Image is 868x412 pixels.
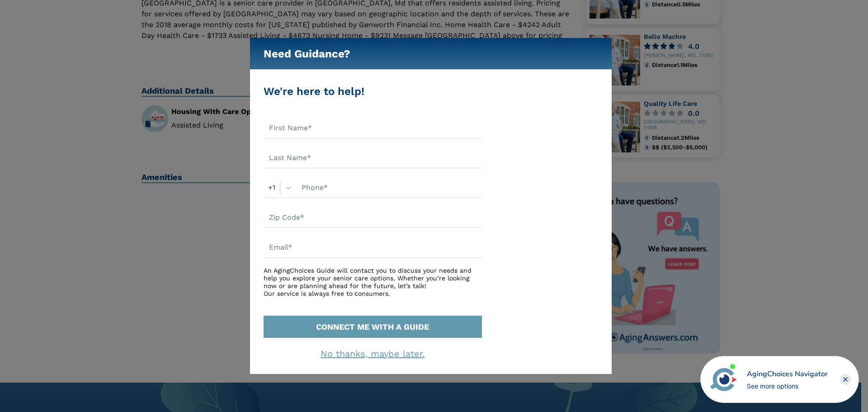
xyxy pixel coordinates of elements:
div: Close [840,374,851,385]
input: Phone* [296,177,482,198]
button: CONNECT ME WITH A GUIDE [264,316,482,338]
a: No thanks, maybe later. [321,348,425,359]
div: We're here to help! [264,83,482,99]
input: Last Name* [264,147,482,168]
h5: Need Guidance? [264,38,350,70]
input: First Name* [264,118,482,138]
input: Email* [264,237,482,258]
div: AgingChoices Navigator [747,369,828,379]
input: Zip Code* [264,207,482,228]
div: See more options [747,381,828,391]
img: avatar [708,364,739,395]
div: An AgingChoices Guide will contact you to discuss your needs and help you explore your senior car... [264,267,482,297]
